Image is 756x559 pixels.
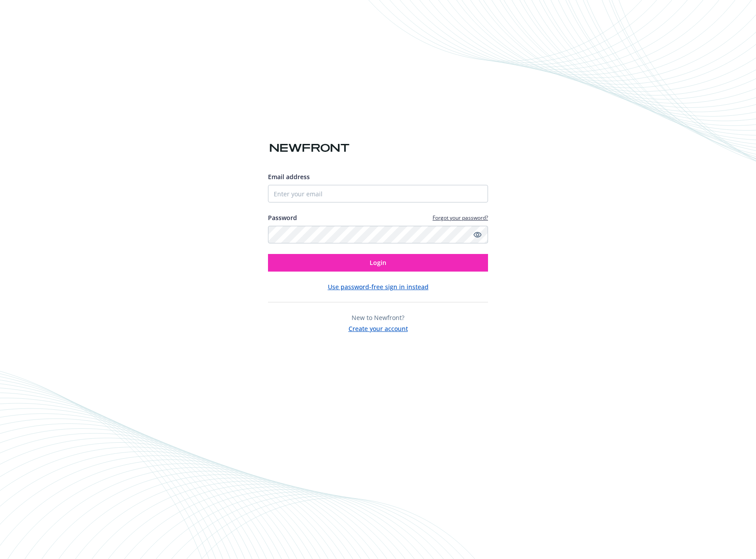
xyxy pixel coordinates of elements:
[268,140,351,156] img: Newfront logo
[268,226,488,243] input: Enter your password
[370,258,386,267] span: Login
[352,313,404,322] span: New to Newfront?
[472,229,483,240] a: Show password
[433,214,488,221] a: Forgot your password?
[268,185,488,202] input: Enter your email
[328,282,429,291] button: Use password-free sign in instead
[268,254,488,272] button: Login
[268,213,297,222] label: Password
[268,173,310,181] span: Email address
[349,322,408,333] button: Create your account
